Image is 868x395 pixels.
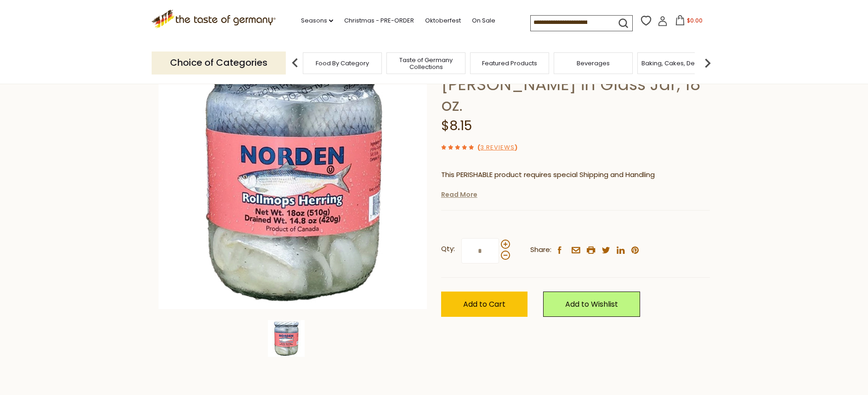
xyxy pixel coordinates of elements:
a: 3 Reviews [480,143,515,153]
a: Add to Wishlist [543,292,640,317]
a: Featured Products [482,60,537,67]
a: Read More [441,190,477,199]
img: Norden Rollmops Herring in Glass Jar [268,320,305,357]
span: Share: [530,244,551,256]
p: Choice of Categories [152,52,286,74]
a: Beverages [577,60,610,67]
strong: Qty: [441,243,455,255]
a: On Sale [472,16,495,26]
a: Christmas - PRE-ORDER [344,16,414,26]
span: Add to Cart [463,299,505,309]
span: ( ) [477,143,517,152]
span: $8.15 [441,117,472,135]
button: Add to Cart [441,292,528,317]
input: Qty: [461,238,499,263]
p: This PERISHABLE product requires special Shipping and Handling [441,169,710,181]
a: Seasons [301,16,333,26]
a: Taste of Germany Collections [389,57,463,70]
button: $0.00 [669,15,709,29]
img: Norden Rollmops Herring in Glass Jar [159,40,427,309]
a: Food By Category [316,60,369,67]
h1: Norden Rollmops [PERSON_NAME] in Glass Jar, 18 oz. [441,53,710,115]
img: next arrow [698,54,717,72]
span: $0.00 [687,17,703,24]
a: Oktoberfest [425,16,461,26]
img: previous arrow [286,54,304,72]
a: Baking, Cakes, Desserts [641,60,713,67]
li: We will ship this product in heat-protective packaging and ice. [450,188,710,199]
